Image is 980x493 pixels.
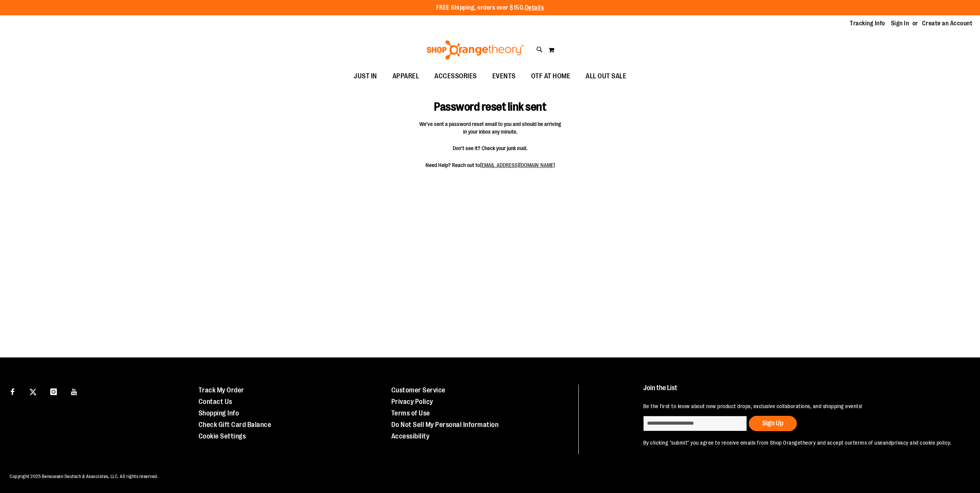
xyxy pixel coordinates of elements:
[30,389,36,395] img: Twitter
[199,432,246,440] a: Cookie Settings
[891,19,909,28] a: Sign In
[480,162,555,168] a: [EMAIL_ADDRESS][DOMAIN_NAME]
[10,474,158,479] span: Copyright 2025 Bensussen Deutsch & Associates, LLC. All rights reserved.
[391,409,430,417] a: Terms of Use
[853,440,883,446] a: terms of use
[922,19,973,28] a: Create an Account
[749,416,797,431] button: Sign Up
[531,68,571,85] span: OTF AT HOME
[199,386,244,394] a: Track My Order
[199,398,232,405] a: Contact Us
[419,120,561,136] span: We've sent a password reset email to you and should be arriving in your inbox any minute.
[26,384,40,398] a: Visit our X page
[891,440,951,446] a: privacy and cookie policy.
[401,89,580,114] h1: Password reset link sent
[643,402,958,410] p: Be the first to know about new product drops, exclusive collaborations, and shopping events!
[425,40,525,60] img: Shop Orangetheory
[199,421,271,428] a: Check Gift Card Balance
[391,386,445,394] a: Customer Service
[419,144,561,152] span: Don't see it? Check your junk mail.
[492,68,516,85] span: EVENTS
[586,68,626,85] span: ALL OUT SALE
[436,3,544,12] p: FREE Shipping, orders over $150.
[47,384,60,398] a: Visit our Instagram page
[354,68,377,85] span: JUST IN
[850,19,885,28] a: Tracking Info
[762,419,783,427] span: Sign Up
[643,384,958,399] h4: Join the List
[392,68,419,85] span: APPAREL
[68,384,81,398] a: Visit our Youtube page
[434,68,477,85] span: ACCESSORIES
[6,384,19,398] a: Visit our Facebook page
[391,432,430,440] a: Accessibility
[391,398,433,405] a: Privacy Policy
[199,409,239,417] a: Shopping Info
[643,416,747,431] input: enter email
[419,161,561,169] span: Need Help? Reach out to
[391,421,499,428] a: Do Not Sell My Personal Information
[525,4,544,11] a: Details
[643,439,958,447] p: By clicking "submit" you agree to receive emails from Shop Orangetheory and accept our and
